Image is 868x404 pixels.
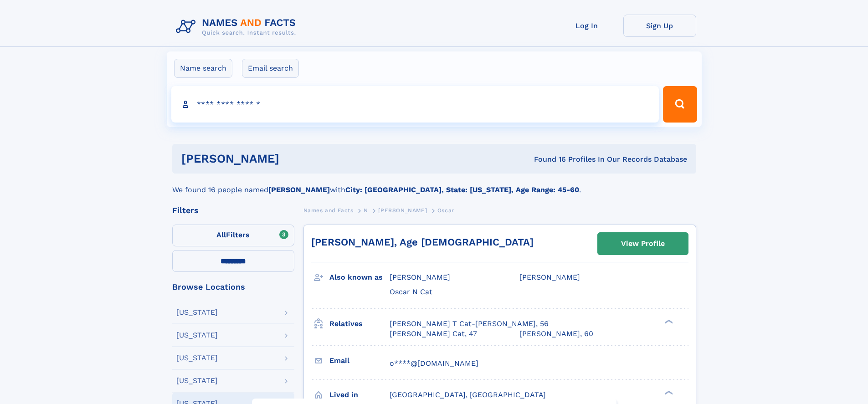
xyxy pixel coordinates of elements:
label: Filters [172,225,294,246]
span: [PERSON_NAME] [378,207,427,214]
span: All [216,230,226,239]
a: [PERSON_NAME] [378,205,427,216]
span: [PERSON_NAME] [390,273,450,281]
a: N [364,205,368,216]
span: [PERSON_NAME] [519,273,580,281]
b: [PERSON_NAME] [268,185,330,194]
h3: Relatives [329,316,390,332]
h3: Email [329,353,390,368]
h1: [PERSON_NAME] [181,153,407,164]
a: View Profile [598,233,688,255]
div: [US_STATE] [176,354,218,362]
a: Sign Up [623,15,696,37]
div: We found 16 people named with . [172,174,696,195]
div: Found 16 Profiles In Our Records Database [406,154,687,164]
div: ❯ [663,389,673,395]
div: Filters [172,206,294,215]
label: Name search [174,59,232,78]
div: [US_STATE] [176,332,218,339]
span: Oscar [437,207,454,214]
span: [GEOGRAPHIC_DATA], [GEOGRAPHIC_DATA] [390,390,546,399]
div: ❯ [663,318,673,324]
h3: Lived in [329,387,390,403]
input: search input [171,86,659,123]
div: [US_STATE] [176,377,218,384]
a: [PERSON_NAME], 60 [519,329,593,339]
div: View Profile [621,233,665,254]
h3: Also known as [329,270,390,285]
a: Log In [550,15,623,37]
b: City: [GEOGRAPHIC_DATA], State: [US_STATE], Age Range: 45-60 [345,185,579,194]
div: Browse Locations [172,283,294,291]
a: Names and Facts [303,205,354,216]
a: [PERSON_NAME], Age [DEMOGRAPHIC_DATA] [311,236,534,248]
div: [US_STATE] [176,309,218,316]
img: Logo Names and Facts [172,15,303,39]
a: [PERSON_NAME] Cat, 47 [390,329,477,339]
label: Email search [242,59,299,78]
a: [PERSON_NAME] T Cat-[PERSON_NAME], 56 [390,319,549,329]
span: Oscar N Cat [390,287,432,296]
button: Search Button [663,86,697,123]
span: N [364,207,368,214]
